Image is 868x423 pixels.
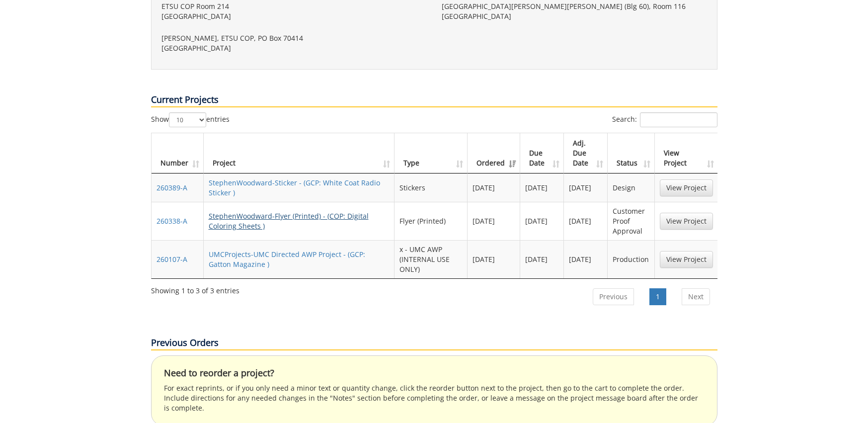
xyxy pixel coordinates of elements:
[442,11,707,21] p: [GEOGRAPHIC_DATA]
[157,183,187,192] a: 260389-A
[161,43,427,53] p: [GEOGRAPHIC_DATA]
[395,133,467,173] th: Type: activate to sort column ascending
[157,216,187,226] a: 260338-A
[209,178,380,197] a: StephenWoodward-Sticker - (GCP: White Coat Radio Sticker )
[655,133,718,173] th: View Project: activate to sort column ascending
[660,213,713,230] a: View Project
[593,288,634,305] a: Previous
[608,240,654,278] td: Production
[612,112,717,127] label: Search:
[468,202,520,240] td: [DATE]
[608,202,654,240] td: Customer Proof Approval
[564,202,608,240] td: [DATE]
[468,133,520,173] th: Ordered: activate to sort column ascending
[209,211,369,231] a: StephenWoodward-Flyer (Printed) - (COP: Digital Coloring Sheets )
[608,173,654,202] td: Design
[442,1,707,11] p: [GEOGRAPHIC_DATA][PERSON_NAME][PERSON_NAME] (Blg 60), Room 116
[682,288,710,305] a: Next
[395,240,467,278] td: x - UMC AWP (INTERNAL USE ONLY)
[161,11,427,21] p: [GEOGRAPHIC_DATA]
[520,240,564,278] td: [DATE]
[660,251,713,268] a: View Project
[564,240,608,278] td: [DATE]
[564,133,608,173] th: Adj. Due Date: activate to sort column ascending
[564,173,608,202] td: [DATE]
[204,133,395,173] th: Project: activate to sort column ascending
[161,1,427,11] p: ETSU COP Room 214
[151,112,230,127] label: Show entries
[608,133,654,173] th: Status: activate to sort column ascending
[151,337,717,350] p: Previous Orders
[520,202,564,240] td: [DATE]
[395,202,467,240] td: Flyer (Printed)
[209,250,365,269] a: UMCProjects-UMC Directed AWP Project - (GCP: Gatton Magazine )
[468,240,520,278] td: [DATE]
[152,133,204,173] th: Number: activate to sort column ascending
[660,179,713,196] a: View Project
[640,112,717,127] input: Search:
[395,173,467,202] td: Stickers
[151,282,239,296] div: Showing 1 to 3 of 3 entries
[157,254,187,264] a: 260107-A
[164,368,705,378] h4: Need to reorder a project?
[520,173,564,202] td: [DATE]
[468,173,520,202] td: [DATE]
[164,383,705,413] p: For exact reprints, or if you only need a minor text or quantity change, click the reorder button...
[151,93,717,107] p: Current Projects
[161,33,427,43] p: [PERSON_NAME], ETSU COP, PO Box 70414
[649,288,666,305] a: 1
[169,112,206,127] select: Showentries
[520,133,564,173] th: Due Date: activate to sort column ascending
